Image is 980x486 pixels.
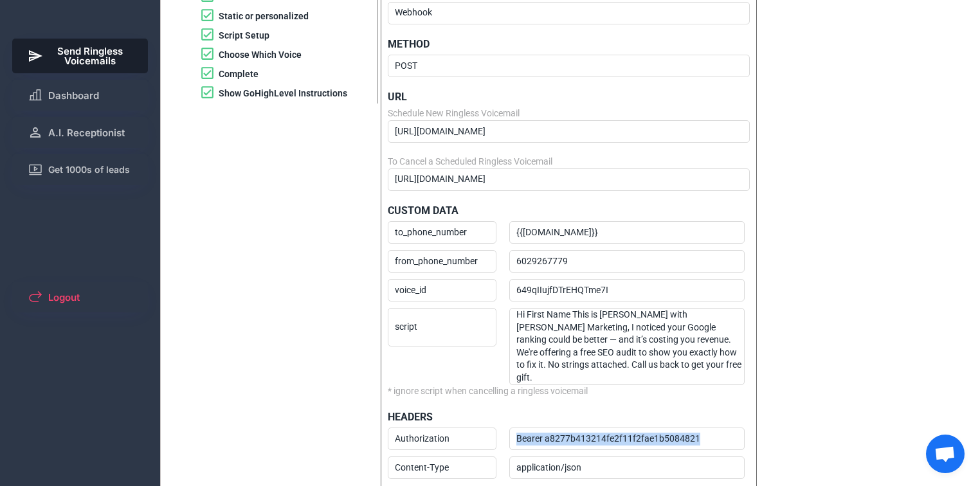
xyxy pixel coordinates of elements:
[48,292,80,302] span: Logout
[395,6,749,19] div: Webhook
[48,46,133,66] span: Send Ringless Voicemails
[395,173,749,186] div: [URL][DOMAIN_NAME]
[395,433,496,446] div: Authorization
[388,385,588,398] div: * ignore script when cancelling a ringless voicemail
[395,255,496,268] div: from_phone_number
[12,117,149,148] button: A.I. Receptionist
[48,165,130,174] span: Get 1000s of leads
[388,204,458,218] div: CUSTOM DATA
[388,107,520,120] div: Schedule New Ringless Voicemail
[388,410,433,424] div: HEADERS
[219,68,259,81] div: Complete
[388,90,407,104] div: URL
[219,10,309,23] div: Static or personalized
[516,309,744,384] div: Hi First Name This is [PERSON_NAME] with [PERSON_NAME] Marketing, I noticed your Google ranking c...
[395,125,749,138] div: [URL][DOMAIN_NAME]
[12,154,149,185] button: Get 1000s of leads
[516,226,744,239] div: {{[DOMAIN_NAME]}}
[219,87,347,100] div: Show GoHighLevel Instructions
[926,435,965,473] a: Open chat
[219,49,302,62] div: Choose Which Voice
[388,156,552,168] div: To Cancel a Scheduled Ringless Voicemail
[388,37,430,51] div: METHOD
[12,282,149,312] button: Logout
[516,284,744,297] div: 649qIIujfDTrEHQTme7I
[395,462,496,474] div: Content-Type
[48,91,99,100] span: Dashboard
[48,128,125,138] span: A.I. Receptionist
[516,255,744,268] div: 6029267779
[516,433,744,446] div: Bearer a8277b413214fe2f11f2fae1b5084821
[219,30,269,42] div: Script Setup
[395,60,749,73] div: POST
[12,39,149,73] button: Send Ringless Voicemails
[516,462,744,474] div: application/json
[395,284,496,297] div: voice_id
[12,80,149,111] button: Dashboard
[395,321,496,334] div: script
[395,226,496,239] div: to_phone_number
